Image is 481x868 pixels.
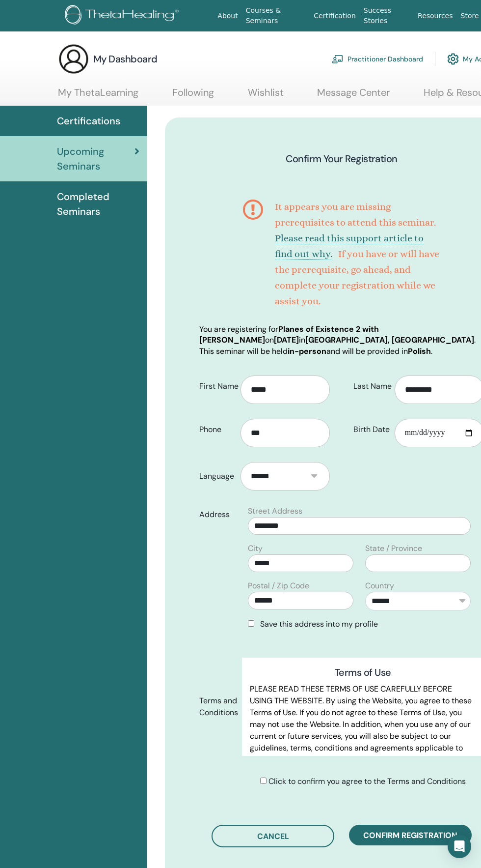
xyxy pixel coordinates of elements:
span: Save this address into my profile [260,619,378,629]
span: If you have or will have the prerequisite, go ahead, and complete your registration while we assi... [275,248,439,307]
button: Cancel [212,825,334,847]
label: Country [365,580,394,592]
label: Phone [192,420,240,439]
span: Confirm registration [363,830,457,840]
label: Last Name [346,377,395,396]
span: Click to confirm you agree to the Terms and Conditions [268,776,466,786]
label: Postal / Zip Code [248,580,309,592]
a: Certification [310,7,359,25]
label: Address [192,505,242,524]
img: generic-user-icon.jpg [58,43,89,75]
a: Courses & Seminars [242,1,310,30]
label: Birth Date [346,420,395,439]
button: Confirm registration [349,825,472,845]
label: Language [192,467,240,486]
label: Terms and Conditions [192,692,242,722]
a: Following [172,87,214,106]
label: City [248,543,263,554]
span: Upcoming Seminars [57,144,134,174]
p: PLEASE READ THESE TERMS OF USE CAREFULLY BEFORE USING THE WEBSITE. By using the Website, you agre... [250,683,476,789]
label: Street Address [248,505,302,517]
a: Success Stories [360,1,414,30]
img: chalkboard-teacher.svg [332,55,344,63]
span: Completed Seminars [57,189,139,219]
img: logo.png [65,5,182,27]
span: Certifications [57,114,120,128]
a: Wishlist [248,87,284,106]
div: Open Intercom Messenger [448,835,471,858]
a: Resources [414,7,457,25]
a: Practitioner Dashboard [332,48,423,70]
a: My ThetaLearning [58,87,138,106]
span: Cancel [257,831,289,841]
b: in-person [288,346,326,356]
label: First Name [192,377,240,396]
b: [GEOGRAPHIC_DATA], [GEOGRAPHIC_DATA] [305,335,474,345]
h3: Terms of Use [250,665,476,679]
b: Planes of Existence 2 with [PERSON_NAME] [199,324,379,345]
h3: My Dashboard [93,52,158,66]
b: [DATE] [274,335,299,345]
b: Polish [408,346,431,356]
span: It appears you are missing prerequisites to attend this seminar. [275,201,436,228]
a: Message Center [317,87,390,106]
a: Please read this support article to find out why. [275,232,424,260]
a: About [214,7,241,25]
label: State / Province [365,543,422,554]
img: cog.svg [447,51,459,67]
